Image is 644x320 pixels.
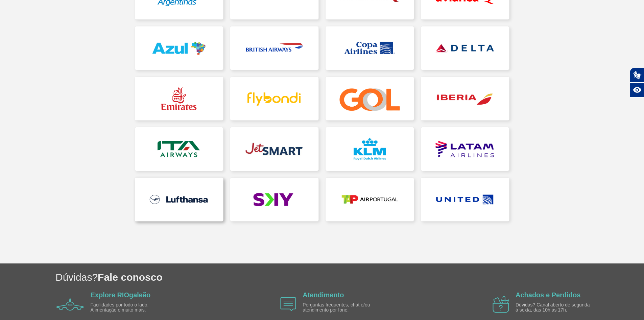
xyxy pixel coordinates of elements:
a: Achados e Perdidos [516,291,580,299]
a: Explore RIOgaleão [91,291,151,299]
img: airplane icon [56,298,84,311]
img: airplane icon [280,297,296,311]
img: airplane icon [493,296,509,313]
button: Abrir recursos assistivos. [630,83,644,98]
button: Abrir tradutor de língua de sinais. [630,68,644,83]
p: Facilidades por todo o lado. Alimentação e muito mais. [91,302,168,313]
div: Plugin de acessibilidade da Hand Talk. [630,68,644,98]
a: Atendimento [303,291,344,299]
p: Dúvidas? Canal aberto de segunda à sexta, das 10h às 17h. [516,302,593,313]
p: Perguntas frequentes, chat e/ou atendimento por fone. [303,302,380,313]
span: Fale conosco [98,272,163,283]
h1: Dúvidas? [55,270,644,284]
